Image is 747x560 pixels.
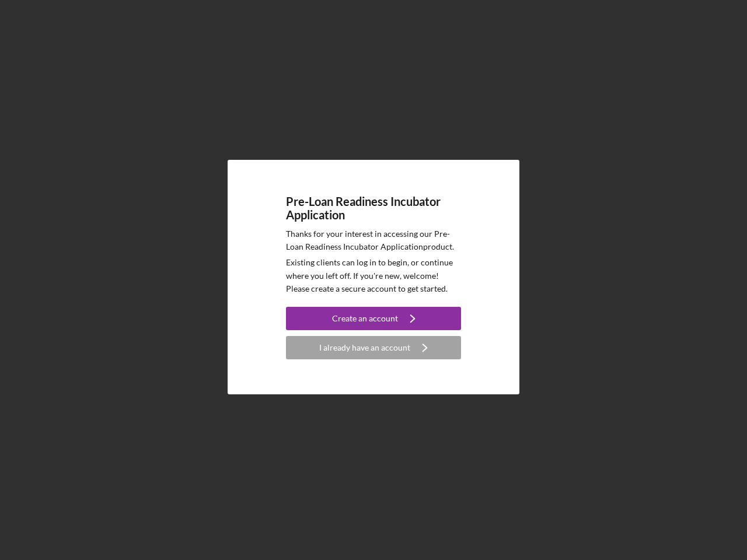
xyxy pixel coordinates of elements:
button: I already have an account [286,336,461,359]
p: Existing clients can log in to begin, or continue where you left off. If you're new, welcome! Ple... [286,256,461,295]
div: Create an account [332,307,398,330]
button: Create an account [286,307,461,330]
a: Create an account [286,307,461,333]
h4: Pre-Loan Readiness Incubator Application [286,195,461,222]
div: I already have an account [319,336,410,359]
p: Thanks for your interest in accessing our Pre-Loan Readiness Incubator Application product. [286,228,461,254]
